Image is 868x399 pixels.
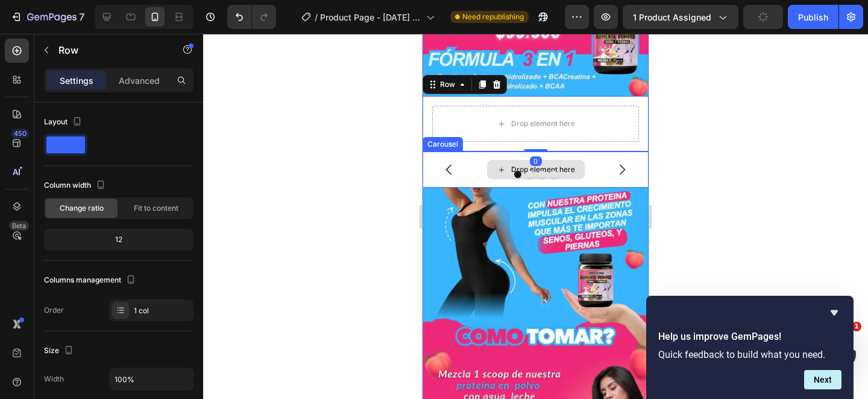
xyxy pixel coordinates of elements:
span: Need republishing [462,11,524,22]
span: Change ratio [60,203,104,214]
span: / [315,11,318,24]
button: Next question [804,370,841,389]
div: Width [44,374,64,385]
div: 1 col [134,305,190,316]
p: Row [58,43,161,57]
span: 1 [852,322,861,331]
div: Order [44,305,64,316]
span: Product Page - [DATE] 02:41:21 [320,11,421,24]
div: Help us improve GemPages! [658,305,841,389]
span: 1 product assigned [633,11,711,24]
div: 12 [46,231,191,248]
p: 7 [79,10,84,24]
div: Undo/Redo [227,5,276,29]
div: Beta [9,221,29,231]
p: Advanced [119,74,160,87]
button: 1 product assigned [623,5,738,29]
p: Quick feedback to build what you need. [658,349,841,360]
div: Columns management [44,272,138,289]
span: Fit to content [134,203,178,214]
button: Publish [788,5,838,29]
div: Column width [44,177,108,194]
button: Hide survey [827,305,841,320]
iframe: Design area [423,34,649,399]
div: Layout [44,114,84,130]
input: Auto [110,368,193,390]
h2: Help us improve GemPages! [658,330,841,344]
div: 450 [11,129,29,138]
div: Publish [798,11,828,24]
p: Settings [60,74,93,87]
div: Size [44,343,76,359]
button: 7 [5,5,90,29]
